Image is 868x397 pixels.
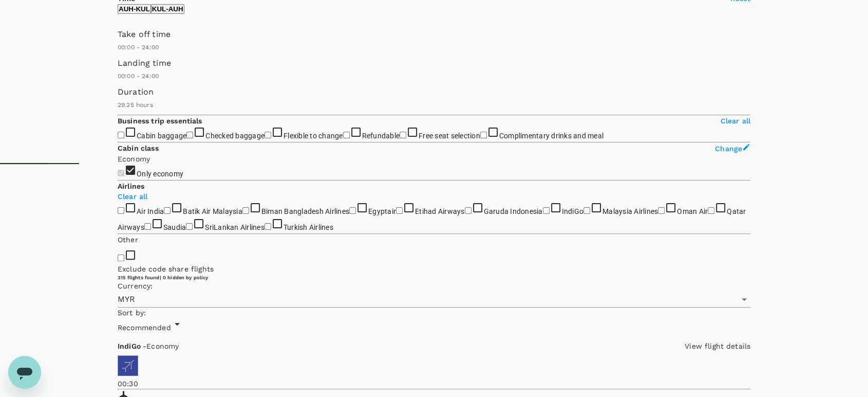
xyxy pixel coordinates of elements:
p: AUH - KUL [119,5,150,13]
span: Complimentary drinks and meal [499,132,603,140]
p: Landing time [118,57,750,69]
p: View flight details [685,341,750,351]
span: 00:00 - 24:00 [118,44,159,51]
input: Qatar Airways [708,207,714,214]
input: Saudia [144,223,151,230]
span: Air India [137,207,164,215]
span: IndiGo [118,342,143,350]
input: Only economy [118,170,124,176]
span: Oman Air [677,207,708,215]
p: Exclude code share flights [118,264,750,274]
input: Checked baggage [186,132,193,138]
input: Garuda Indonesia [465,207,471,214]
p: Clear all [118,191,750,202]
input: Biman Bangladesh Airlines [242,207,249,214]
span: Currency : [118,282,153,290]
span: Only economy [137,170,183,178]
span: Flexible to change [284,132,343,140]
div: 315 flights found | 0 hidden by policy [118,274,750,281]
input: Egyptair [349,207,356,214]
p: KUL - AUH [152,5,183,13]
input: Turkish Airlines [265,223,271,230]
strong: Cabin class [118,144,159,152]
input: SriLankan Airlines [186,223,193,230]
span: Cabin baggage [137,132,186,140]
input: Air India [118,207,124,214]
p: 00:30 [118,378,750,389]
span: 00:00 - 24:00 [118,73,159,80]
span: Turkish Airlines [284,223,333,231]
p: Take off time [118,28,750,41]
p: Other [118,234,750,245]
span: Checked baggage [205,132,265,140]
input: Free seat selection [400,132,406,138]
input: Refundable [343,132,350,138]
span: Etihad Airways [415,207,465,215]
span: Free seat selection [419,132,480,140]
p: Economy [118,154,750,164]
strong: Business trip essentials [118,117,202,125]
input: Flexible to change [265,132,271,138]
span: 29.25 hours [118,101,153,109]
img: 6E [118,355,138,376]
p: Clear all [721,116,750,126]
span: Recommended [118,323,171,332]
iframe: Button to launch messaging window [8,356,41,389]
span: SriLankan Airlines [205,223,265,231]
span: Sort by : [118,309,146,317]
input: IndiGo [543,207,550,214]
input: Cabin baggage [118,132,124,138]
span: Economy [146,342,179,350]
span: - [143,342,146,350]
input: Oman Air [658,207,665,214]
span: Refundable [362,132,400,140]
strong: Airlines [118,182,144,190]
span: Saudia [163,223,186,231]
p: Duration [118,86,750,98]
span: Batik Air Malaysia [183,207,242,215]
input: Batik Air Malaysia [164,207,171,214]
span: Garuda Indonesia [484,207,543,215]
input: Malaysia Airlines [583,207,590,214]
button: Open [737,292,751,306]
span: Biman Bangladesh Airlines [261,207,349,215]
span: Malaysia Airlines [602,207,658,215]
span: IndiGo [562,207,584,215]
input: Exclude code share flights [118,255,124,261]
span: Qatar Airways [118,207,746,231]
input: Etihad Airways [396,207,403,214]
span: Change [715,145,742,153]
span: Egyptair [368,207,396,215]
input: Complimentary drinks and meal [480,132,487,138]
